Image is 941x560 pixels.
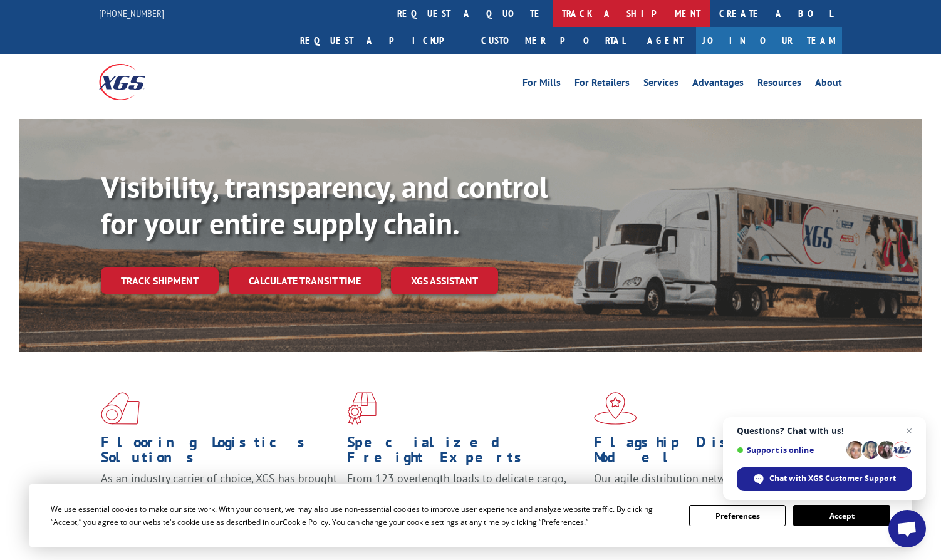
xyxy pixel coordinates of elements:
div: Cookie Consent Prompt [29,484,912,547]
span: Cookie Policy [283,517,328,527]
p: From 123 overlength loads to delicate cargo, our experienced staff knows the best way to move you... [347,471,584,527]
a: About [815,78,842,91]
a: Calculate transit time [229,267,381,294]
a: Resources [757,78,801,91]
a: [PHONE_NUMBER] [99,7,164,19]
span: Questions? Chat with us! [737,426,912,436]
span: Chat with XGS Customer Support [769,473,896,484]
div: Open chat [888,510,926,547]
a: Track shipment [101,267,219,294]
h1: Flagship Distribution Model [594,435,831,471]
button: Preferences [689,505,786,526]
a: Advantages [692,78,744,91]
a: Services [643,78,678,91]
span: Preferences [541,517,584,527]
button: Accept [793,505,890,526]
a: Request a pickup [291,27,472,54]
h1: Specialized Freight Experts [347,435,584,471]
img: xgs-icon-flagship-distribution-model-red [594,392,637,425]
div: We use essential cookies to make our site work. With your consent, we may also use non-essential ... [51,502,674,529]
span: Support is online [737,445,842,455]
span: Our agile distribution network gives you nationwide inventory management on demand. [594,471,824,500]
span: Close chat [902,423,917,438]
h1: Flooring Logistics Solutions [101,435,338,471]
div: Chat with XGS Customer Support [737,467,912,491]
img: xgs-icon-total-supply-chain-intelligence-red [101,392,140,425]
a: For Retailers [574,78,630,91]
a: XGS ASSISTANT [391,267,498,294]
a: Join Our Team [696,27,842,54]
img: xgs-icon-focused-on-flooring-red [347,392,377,425]
b: Visibility, transparency, and control for your entire supply chain. [101,167,548,242]
a: Customer Portal [472,27,635,54]
a: For Mills [522,78,561,91]
a: Agent [635,27,696,54]
span: As an industry carrier of choice, XGS has brought innovation and dedication to flooring logistics... [101,471,337,516]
